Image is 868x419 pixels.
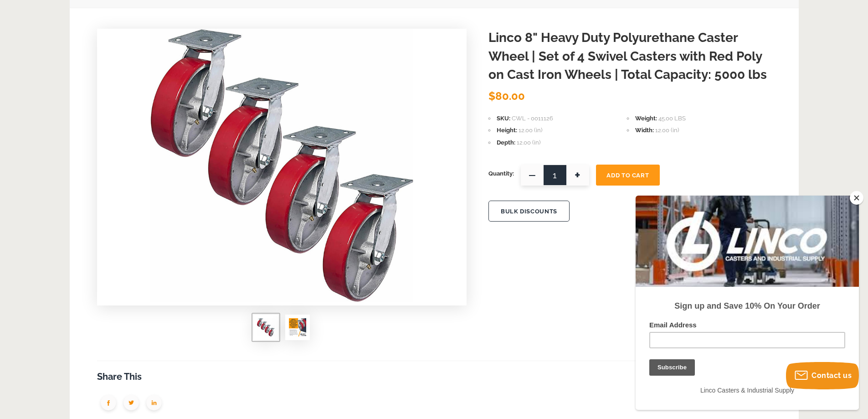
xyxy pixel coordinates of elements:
[97,393,120,415] img: group-1950.png
[150,29,413,302] img: Linco 8" Heavy Duty Polyurethane Caster Wheel | Set of 4 Swivel Casters with Red Poly on Cast Iro...
[658,115,686,122] span: 45.00 LBS
[517,139,540,146] span: 12.00 (in)
[512,115,553,122] span: CWL - 0011126
[497,115,510,122] span: SKU
[566,165,589,186] span: +
[519,127,542,134] span: 12.00 (in)
[120,393,143,415] img: group-1949.png
[257,318,275,336] img: Linco 8" Heavy Duty Polyurethane Caster Wheel | Set of 4 Swivel Casters with Red Poly on Cast Iro...
[143,393,165,415] img: group-1951.png
[786,362,859,389] button: Contact us
[97,370,771,383] h3: Share This
[289,318,306,336] img: Linco 8" Heavy Duty Polyurethane Caster Wheel | Set of 4 Swivel Casters with Red Poly on Cast Iro...
[850,191,863,205] button: Close
[488,201,570,222] button: BULK DISCOUNTS
[635,115,657,122] span: Weight
[812,371,852,380] span: Contact us
[488,165,514,183] span: Quantity
[14,164,59,180] input: Subscribe
[488,89,525,103] span: $80.00
[497,127,517,134] span: Height
[65,191,159,198] span: Linco Casters & Industrial Supply
[14,125,210,136] label: Email Address
[635,127,654,134] span: Width
[39,106,184,115] strong: Sign up and Save 10% On Your Order
[497,139,515,146] span: Depth
[596,165,660,186] button: Add To Cart
[521,165,544,186] span: —
[606,172,649,179] span: Add To Cart
[655,127,679,134] span: 12.00 (in)
[488,29,771,84] h1: Linco 8" Heavy Duty Polyurethane Caster Wheel | Set of 4 Swivel Casters with Red Poly on Cast Iro...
